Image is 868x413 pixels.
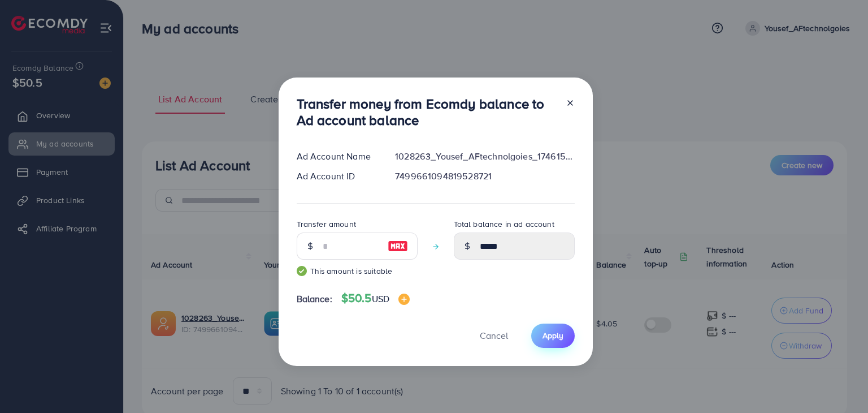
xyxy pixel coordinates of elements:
[297,266,307,276] img: guide
[398,294,410,305] img: image
[388,239,408,253] img: image
[288,170,387,183] div: Ad Account ID
[386,170,583,183] div: 7499661094819528721
[820,362,860,405] iframe: Chat
[297,265,418,277] small: This amount is suitable
[466,324,522,348] button: Cancel
[531,324,575,348] button: Apply
[288,150,387,163] div: Ad Account Name
[542,330,563,341] span: Apply
[386,150,583,163] div: 1028263_Yousef_AFtechnolgoies_1746150934686
[297,292,332,306] span: Balance:
[454,218,554,230] label: Total balance in ad account
[297,96,557,128] h3: Transfer money from Ecomdy balance to Ad account balance
[372,292,389,305] span: USD
[341,291,410,306] h4: $50.5
[297,218,356,230] label: Transfer amount
[480,329,508,342] span: Cancel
